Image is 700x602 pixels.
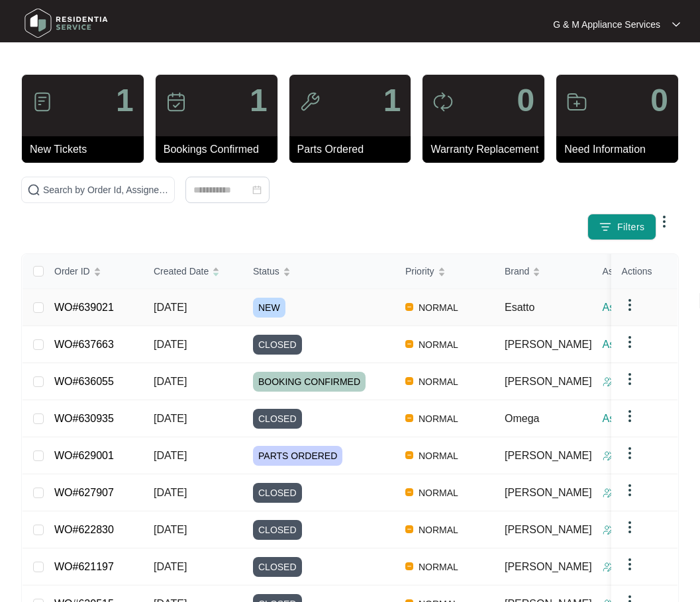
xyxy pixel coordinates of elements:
[154,264,209,279] span: Created Date
[622,519,638,535] img: dropdown arrow
[405,264,434,279] span: Priority
[430,142,544,157] p: Warranty Replacement
[603,376,613,387] img: Assigner Icon
[413,485,464,501] span: NORMAL
[253,446,342,466] span: PARTS ORDERED
[54,376,114,387] a: WO#636055
[154,413,187,424] span: [DATE]
[494,254,592,289] th: Brand
[413,300,464,316] span: NORMAL
[27,183,40,196] img: search-icon
[250,85,268,116] p: 1
[656,214,672,230] img: dropdown arrow
[154,450,187,461] span: [DATE]
[505,450,592,461] span: [PERSON_NAME]
[405,377,413,385] img: Vercel Logo
[505,524,592,535] span: [PERSON_NAME]
[253,264,279,279] span: Status
[599,220,612,234] img: filter icon
[116,85,134,116] p: 1
[603,451,613,461] img: Assigner Icon
[413,559,464,575] span: NORMAL
[672,21,680,28] img: dropdown arrow
[405,303,413,311] img: Vercel Logo
[566,91,587,112] img: icon
[299,91,321,112] img: icon
[242,254,395,289] th: Status
[603,525,613,535] img: Assigner Icon
[587,214,656,240] button: filter iconFilters
[154,376,187,387] span: [DATE]
[405,451,413,459] img: Vercel Logo
[622,297,638,313] img: dropdown arrow
[505,376,592,387] span: [PERSON_NAME]
[413,411,464,427] span: NORMAL
[622,445,638,461] img: dropdown arrow
[164,142,277,157] p: Bookings Confirmed
[154,561,187,572] span: [DATE]
[43,183,169,197] input: Search by Order Id, Assignee Name, Customer Name, Brand and Model
[154,302,187,313] span: [DATE]
[405,562,413,570] img: Vercel Logo
[505,487,592,498] span: [PERSON_NAME]
[54,413,114,424] a: WO#630935
[622,482,638,498] img: dropdown arrow
[505,339,592,350] span: [PERSON_NAME]
[154,339,187,350] span: [DATE]
[253,409,302,429] span: CLOSED
[517,85,534,116] p: 0
[395,254,494,289] th: Priority
[603,264,641,279] span: Assignee
[253,557,302,577] span: CLOSED
[505,302,534,313] span: Esatto
[154,524,187,535] span: [DATE]
[622,334,638,350] img: dropdown arrow
[32,91,53,112] img: icon
[253,298,285,318] span: NEW
[405,488,413,496] img: Vercel Logo
[505,264,529,279] span: Brand
[611,254,677,289] th: Actions
[30,142,144,157] p: New Tickets
[564,142,678,157] p: Need Information
[413,337,464,353] span: NORMAL
[505,561,592,572] span: [PERSON_NAME]
[253,335,302,355] span: CLOSED
[54,264,90,279] span: Order ID
[253,483,302,503] span: CLOSED
[54,450,114,461] a: WO#629001
[553,18,660,31] p: G & M Appliance Services
[505,413,539,424] span: Omega
[622,371,638,387] img: dropdown arrow
[603,562,613,572] img: Assigner Icon
[413,374,464,390] span: NORMAL
[44,254,143,289] th: Order ID
[405,414,413,422] img: Vercel Logo
[253,520,302,540] span: CLOSED
[54,302,114,313] a: WO#639021
[54,561,114,572] a: WO#621197
[603,488,613,498] img: Assigner Icon
[154,487,187,498] span: [DATE]
[622,556,638,572] img: dropdown arrow
[383,85,401,116] p: 1
[54,339,114,350] a: WO#637663
[54,524,114,535] a: WO#622830
[20,3,113,43] img: residentia service logo
[432,91,454,112] img: icon
[166,91,187,112] img: icon
[413,448,464,464] span: NORMAL
[622,408,638,424] img: dropdown arrow
[617,220,645,234] span: Filters
[405,340,413,348] img: Vercel Logo
[413,522,464,538] span: NORMAL
[650,85,668,116] p: 0
[297,142,411,157] p: Parts Ordered
[253,372,366,392] span: BOOKING CONFIRMED
[405,525,413,533] img: Vercel Logo
[54,487,114,498] a: WO#627907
